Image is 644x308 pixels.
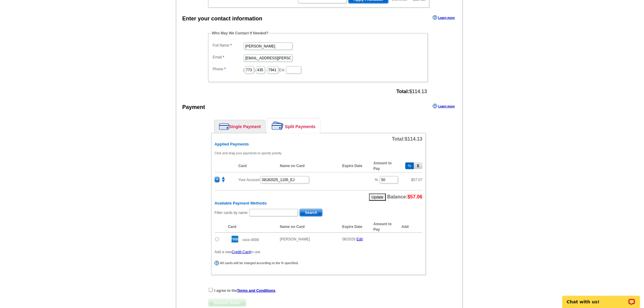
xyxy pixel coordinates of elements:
[215,142,422,147] h6: Applied Payments
[211,65,425,74] dd: ( ) - Ext.
[235,172,370,187] td: Your Account
[225,221,277,233] th: Card
[182,15,262,23] div: Enter your contact information
[182,103,205,111] div: Payment
[299,209,323,217] button: Search
[213,43,243,48] label: Full Name
[411,178,422,182] span: $
[277,221,339,233] th: Name on Card
[235,159,277,173] th: Card
[370,159,401,173] th: Amount to Pay
[242,238,259,242] span: xxxx-4006
[215,120,265,133] a: Single Payment
[272,121,284,130] img: split-payment.png
[413,178,422,182] span: 57.07
[215,261,421,266] div: All cards will be charged according to the % specified.
[232,250,250,254] a: Credit Card
[277,159,339,173] th: Name on Card
[261,176,309,184] input: PO #:
[402,221,422,233] th: Add
[339,221,370,233] th: Expire Date
[213,66,243,72] label: Phone
[237,289,275,293] a: Terms and Conditions
[228,236,238,243] img: amex.gif
[211,30,269,36] legend: Who May We Contact If Needed?
[392,136,422,142] span: Total:
[405,136,422,142] span: $114.13
[408,194,422,199] span: $57.06
[433,104,455,109] a: Learn more
[267,118,320,133] a: Split Payments
[300,209,322,216] span: Search
[405,163,414,169] button: %
[339,159,370,173] th: Expire Date
[215,210,248,215] label: Filter cards by name
[214,289,276,293] strong: I agree to the .
[219,123,229,130] img: single-payment.png
[370,221,401,233] th: Amount to Pay
[357,237,363,241] a: Edit
[208,299,246,306] span: Submit Order
[280,237,310,241] span: [PERSON_NAME]
[387,194,422,199] span: Balance:
[558,289,644,308] iframe: LiveChat chat widget
[213,54,243,60] label: Email
[342,237,355,241] span: 06/2029
[375,178,378,182] span: %
[215,177,220,183] button: ×
[215,201,422,206] h6: Available Payment Methods
[397,89,427,94] span: $114.13
[397,89,409,94] strong: Total:
[215,150,422,156] p: Click and drag your payments to specify priority
[414,163,422,169] button: $
[369,194,386,201] button: Update
[433,15,455,20] a: Learn more
[215,249,422,255] p: Add a new to use
[221,177,226,182] img: move.png
[215,177,219,182] span: ×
